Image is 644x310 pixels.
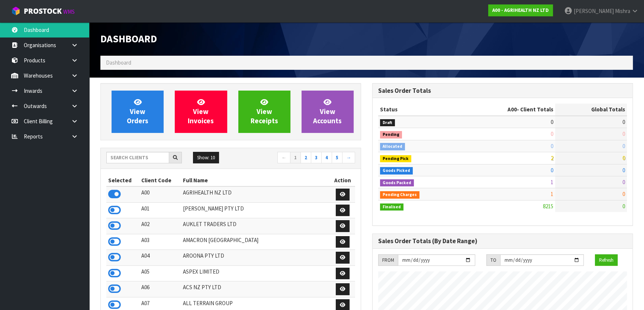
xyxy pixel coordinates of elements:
th: Action [330,174,355,186]
span: 0 [622,179,625,186]
span: 2 [551,154,553,161]
a: ViewInvoices [175,91,227,133]
span: [PERSON_NAME] [574,7,614,14]
span: View Receipts [251,98,278,125]
button: Refresh [595,254,618,266]
td: A03 [139,234,181,250]
span: Pending Pick [380,155,411,163]
button: Show: 10 [193,152,219,164]
th: Global Totals [555,104,627,115]
small: WMS [63,8,75,15]
span: 0 [622,118,625,125]
span: Draft [380,119,395,127]
td: A04 [139,250,181,266]
a: ViewOrders [112,91,164,133]
th: Client Code [139,174,181,186]
span: 0 [622,203,625,210]
span: Dashboard [106,59,131,66]
th: Selected [106,174,139,186]
span: Pending [380,131,402,138]
td: A02 [139,218,181,234]
span: Goods Packed [380,179,414,187]
a: ViewReceipts [238,91,290,133]
span: Goods Picked [380,167,413,174]
strong: A00 - AGRIHEALTH NZ LTD [492,7,549,13]
span: 0 [622,190,625,198]
td: [PERSON_NAME] PTY LTD [181,202,330,218]
img: cube-alt.png [11,6,20,16]
div: FROM [378,254,398,266]
a: 4 [321,152,332,164]
span: Finalised [380,203,403,211]
td: AUKLET TRADERS LTD [181,218,330,234]
h3: Sales Order Totals (By Date Range) [378,238,627,245]
td: AROONA PTY LTD [181,250,330,266]
a: A00 - AGRIHEALTH NZ LTD [488,4,553,16]
th: - Client Totals [460,104,555,115]
td: A06 [139,281,181,297]
span: View Accounts [313,98,342,125]
td: AGRIHEALTH NZ LTD [181,186,330,202]
h3: Sales Order Totals [378,87,627,94]
span: 0 [551,118,553,125]
a: → [342,152,355,164]
a: 5 [332,152,342,164]
span: Pending Charges [380,191,419,199]
span: Dashboard [100,32,157,45]
a: ViewAccounts [302,91,354,133]
span: 0 [551,130,553,137]
a: ← [277,152,290,164]
span: 1 [551,190,553,198]
a: 3 [311,152,322,164]
div: TO [486,254,500,266]
input: Search clients [106,152,169,163]
span: Allocated [380,143,405,150]
span: View Orders [127,98,148,125]
a: 1 [290,152,301,164]
td: A00 [139,186,181,202]
span: 0 [622,143,625,150]
span: 0 [622,167,625,174]
span: 0 [622,154,625,161]
span: 0 [551,167,553,174]
th: Full Name [181,174,330,186]
td: ACS NZ PTY LTD [181,281,330,297]
span: View Invoices [188,98,214,125]
span: 0 [622,130,625,137]
td: A01 [139,202,181,218]
nav: Page navigation [236,152,355,165]
span: 8215 [543,203,553,210]
span: 0 [551,143,553,150]
span: A00 [508,106,517,113]
span: Mishra [615,7,630,14]
td: ASPEX LIMITED [181,265,330,281]
span: 1 [551,179,553,186]
a: 2 [300,152,311,164]
td: A05 [139,265,181,281]
th: Status [378,104,460,115]
td: AMACRON [GEOGRAPHIC_DATA] [181,234,330,250]
span: ProStock [24,6,62,16]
